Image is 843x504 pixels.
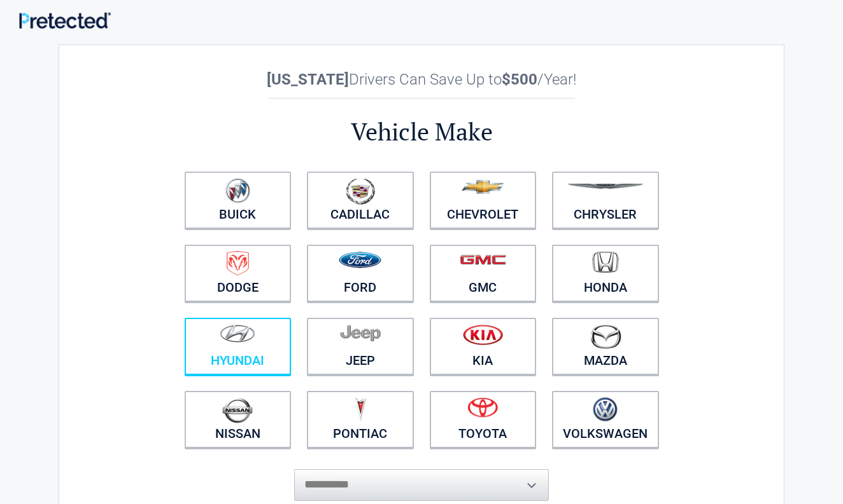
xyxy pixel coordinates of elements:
a: Dodge [185,245,292,302]
img: dodge [227,251,249,276]
a: Kia [430,318,537,375]
img: pontiac [354,397,367,421]
img: buick [225,178,250,203]
img: mazda [590,324,621,349]
a: Buick [185,172,292,229]
a: Nissan [185,391,292,448]
img: volkswagen [593,397,618,422]
b: [US_STATE] [267,71,349,88]
a: GMC [430,245,537,302]
a: Ford [307,245,414,302]
a: Volkswagen [552,391,659,448]
img: nissan [222,397,253,423]
img: ford [339,252,381,268]
a: Honda [552,245,659,302]
img: cadillac [346,178,375,205]
img: kia [463,324,503,345]
b: $500 [502,71,537,88]
a: Chevrolet [430,172,537,229]
img: honda [592,251,619,273]
a: Jeep [307,318,414,375]
img: jeep [340,324,381,342]
img: chevrolet [462,180,504,194]
img: gmc [460,254,506,265]
a: Chrysler [552,172,659,229]
img: hyundai [220,324,255,343]
img: chrysler [567,184,644,189]
img: Main Logo [19,12,111,29]
a: Cadillac [307,172,414,229]
a: Mazda [552,318,659,375]
h2: Vehicle Make [176,116,667,148]
a: Toyota [430,391,537,448]
img: toyota [467,397,498,418]
a: Hyundai [185,318,292,375]
a: Pontiac [307,391,414,448]
h2: Drivers Can Save Up to /Year [176,71,667,88]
